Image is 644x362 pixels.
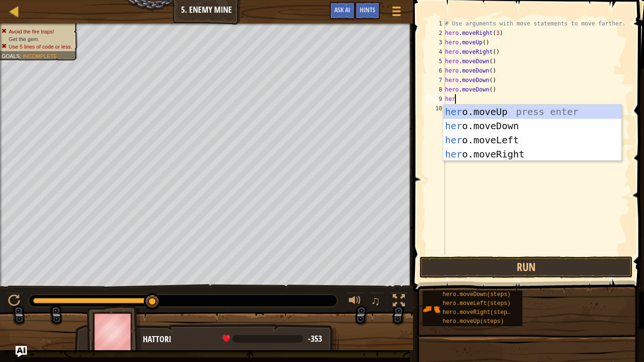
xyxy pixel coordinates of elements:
[443,300,511,307] span: hero.moveLeft(steps)
[426,19,445,28] div: 1
[1,53,20,59] span: Goals
[443,309,514,316] span: hero.moveRight(steps)
[330,2,355,19] button: Ask AI
[420,256,633,278] button: Run
[360,5,375,14] span: Hints
[5,292,24,312] button: Ctrl + P: Pause
[422,300,440,318] img: portrait.png
[9,36,40,42] span: Get the gem.
[1,28,72,35] li: Avoid the fire traps!
[371,294,380,308] span: ♫
[426,75,445,85] div: 7
[426,38,445,47] div: 3
[443,318,504,325] span: hero.moveUp(steps)
[426,47,445,57] div: 4
[426,94,445,104] div: 9
[426,104,445,113] div: 10
[16,346,27,357] button: Ask AI
[426,66,445,75] div: 6
[389,292,408,312] button: Toggle fullscreen
[308,333,322,345] span: -353
[1,35,72,43] li: Get the gem.
[1,43,72,50] li: Use 5 lines of code or less.
[346,292,364,312] button: Adjust volume
[426,85,445,94] div: 8
[143,333,329,346] div: Hattori
[385,2,408,24] button: Show game menu
[426,28,445,38] div: 2
[9,43,72,49] span: Use 5 lines of code or less.
[426,57,445,66] div: 5
[443,291,511,298] span: hero.moveDown(steps)
[20,53,23,59] span: :
[334,5,350,14] span: Ask AI
[369,292,385,312] button: ♫
[9,28,54,34] span: Avoid the fire traps!
[87,305,141,358] img: thang_avatar_frame.png
[23,53,57,59] span: Incomplete
[223,335,322,343] div: health: -353 / 14.6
